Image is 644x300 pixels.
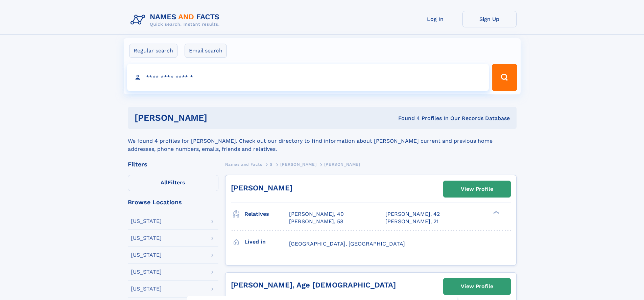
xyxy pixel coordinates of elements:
div: We found 4 profiles for [PERSON_NAME]. Check out our directory to find information about [PERSON_... [128,129,517,153]
a: Names and Facts [225,160,262,168]
div: [US_STATE] [131,252,162,258]
label: Email search [185,44,227,58]
h1: [PERSON_NAME] [135,114,303,122]
a: [PERSON_NAME], 58 [289,218,343,225]
span: [PERSON_NAME] [280,162,316,167]
span: [PERSON_NAME] [324,162,360,167]
div: View Profile [461,279,493,294]
div: Filters [128,161,218,167]
h3: Lived in [244,236,289,248]
a: S [270,160,273,168]
a: [PERSON_NAME] [231,184,292,192]
img: Logo Names and Facts [128,11,225,29]
a: [PERSON_NAME], Age [DEMOGRAPHIC_DATA] [231,281,396,289]
a: View Profile [444,181,510,197]
div: ❯ [492,210,500,215]
span: [GEOGRAPHIC_DATA], [GEOGRAPHIC_DATA] [289,240,405,247]
span: All [161,179,168,186]
a: View Profile [444,278,510,295]
div: [US_STATE] [131,269,162,275]
a: [PERSON_NAME] [280,160,316,168]
div: View Profile [461,181,493,197]
div: Browse Locations [128,199,218,205]
a: [PERSON_NAME], 40 [289,210,344,218]
div: [US_STATE] [131,235,162,241]
h3: Relatives [244,208,289,220]
a: Sign Up [462,11,517,27]
input: search input [127,64,489,91]
div: [US_STATE] [131,218,162,224]
a: [PERSON_NAME], 42 [385,210,440,218]
a: Log In [408,11,462,27]
a: [PERSON_NAME], 21 [385,218,438,225]
span: S [270,162,273,167]
div: Found 4 Profiles In Our Records Database [303,115,510,122]
div: [US_STATE] [131,286,162,292]
button: Search Button [492,64,517,91]
label: Filters [128,175,218,191]
label: Regular search [129,44,177,58]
